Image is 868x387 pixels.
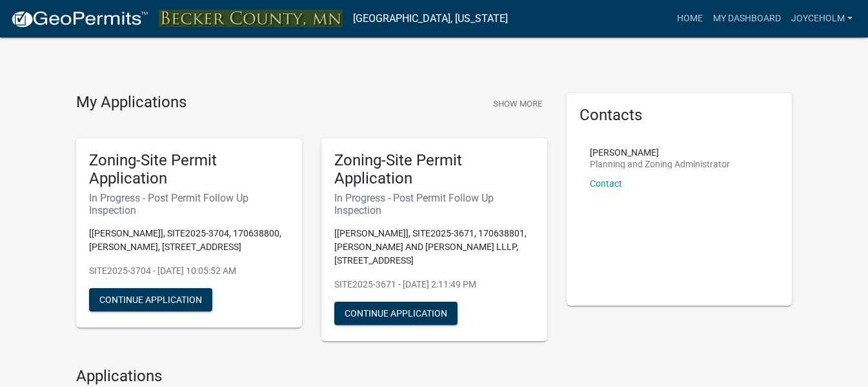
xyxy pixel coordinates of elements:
img: Becker County, Minnesota [159,10,343,27]
h5: Zoning-Site Permit Application [89,151,289,189]
p: [[PERSON_NAME]], SITE2025-3671, 170638801, [PERSON_NAME] AND [PERSON_NAME] LLLP, [STREET_ADDRESS] [334,227,534,267]
a: My Dashboard [708,6,786,31]
button: Continue Application [334,302,458,325]
p: SITE2025-3704 - [DATE] 10:05:52 AM [89,264,289,278]
button: Show More [488,93,547,114]
button: Continue Application [89,288,212,311]
h5: Contacts [580,106,780,125]
a: [GEOGRAPHIC_DATA], [US_STATE] [353,8,508,30]
a: Contact [590,178,622,189]
p: Planning and Zoning Administrator [590,160,730,169]
h5: Zoning-Site Permit Application [334,151,534,189]
h6: In Progress - Post Permit Follow Up Inspection [334,192,534,216]
p: [PERSON_NAME] [590,148,730,157]
h4: Applications [76,367,547,386]
h4: My Applications [76,93,187,112]
a: joyceholm [786,6,858,31]
p: [[PERSON_NAME]], SITE2025-3704, 170638800, [PERSON_NAME], [STREET_ADDRESS] [89,227,289,254]
h6: In Progress - Post Permit Follow Up Inspection [89,192,289,216]
a: Home [672,6,708,31]
p: SITE2025-3671 - [DATE] 2:11:49 PM [334,278,534,291]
